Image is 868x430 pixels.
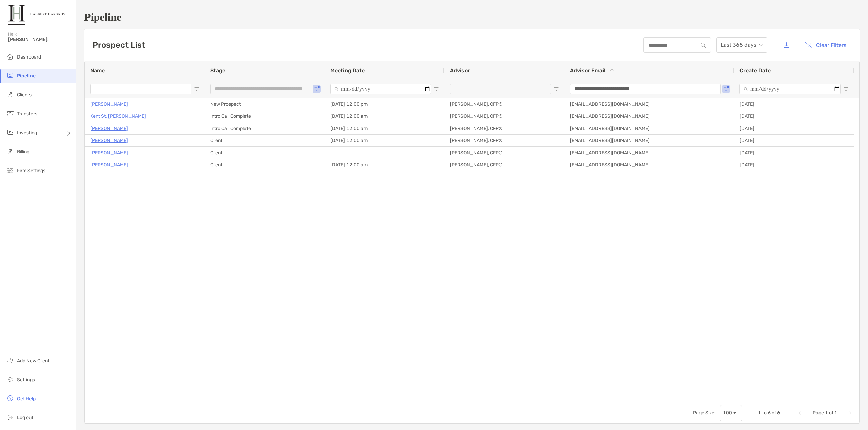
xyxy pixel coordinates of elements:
span: 6 [768,410,771,416]
span: [PERSON_NAME]! [8,37,72,42]
img: clients icon [6,90,14,98]
img: input icon [701,43,706,48]
a: [PERSON_NAME] [90,100,128,108]
span: Transfers [17,111,37,117]
div: [PERSON_NAME], CFP® [445,159,565,171]
button: Open Filter Menu [723,86,729,92]
h3: Prospect List [93,40,145,50]
button: Open Filter Menu [194,86,199,92]
span: 1 [758,410,761,416]
span: Log out [17,415,33,421]
div: [PERSON_NAME], CFP® [445,98,565,110]
span: Page [813,410,824,416]
img: pipeline icon [6,71,14,80]
div: [DATE] [734,159,854,171]
div: [DATE] 12:00 am [325,122,445,134]
span: Meeting Date [330,67,365,74]
div: [EMAIL_ADDRESS][DOMAIN_NAME] [565,135,734,146]
button: Open Filter Menu [434,86,439,92]
img: settings icon [6,375,14,383]
button: Open Filter Menu [314,86,319,92]
div: [DATE] 12:00 am [325,110,445,122]
button: Clear Filters [800,38,851,52]
img: logout icon [6,413,14,421]
a: Kent St. [PERSON_NAME] [90,112,146,120]
input: Name Filter Input [90,84,191,94]
div: [EMAIL_ADDRESS][DOMAIN_NAME] [565,98,734,110]
div: Client [205,135,325,146]
span: Advisor [450,67,470,74]
div: First Page [796,410,802,416]
div: Page Size: [693,410,716,416]
span: Pipeline [17,73,36,79]
div: [EMAIL_ADDRESS][DOMAIN_NAME] [565,147,734,159]
div: [DATE] [734,110,854,122]
img: transfers icon [6,109,14,117]
span: of [829,410,833,416]
a: [PERSON_NAME] [90,149,128,157]
img: firm-settings icon [6,166,14,174]
input: Meeting Date Filter Input [330,84,431,94]
span: Settings [17,377,35,383]
span: Create Date [739,67,771,74]
div: Next Page [840,410,846,416]
div: [DATE] [734,147,854,159]
img: get-help icon [6,394,14,402]
div: [EMAIL_ADDRESS][DOMAIN_NAME] [565,122,734,134]
span: Firm Settings [17,168,45,174]
div: Client [205,147,325,159]
span: Clients [17,92,32,98]
div: New Prospect [205,98,325,110]
div: [DATE] [734,122,854,134]
img: billing icon [6,147,14,155]
span: Last 365 days [721,38,763,52]
div: 100 [723,410,732,416]
input: Advisor Email Filter Input [570,84,721,94]
div: [PERSON_NAME], CFP® [445,147,565,159]
span: Add New Client [17,358,50,364]
div: [DATE] 12:00 am [325,159,445,171]
div: [PERSON_NAME], CFP® [445,135,565,146]
img: investing icon [6,128,14,136]
a: [PERSON_NAME] [90,161,128,169]
button: Open Filter Menu [554,86,559,92]
span: 1 [825,410,828,416]
span: Investing [17,130,37,136]
img: add_new_client icon [6,356,14,364]
div: [PERSON_NAME], CFP® [445,122,565,134]
span: Stage [210,67,225,74]
img: dashboard icon [6,52,14,61]
div: - [325,147,445,159]
img: Zoe Logo [8,3,67,27]
span: Dashboard [17,54,41,60]
div: [EMAIL_ADDRESS][DOMAIN_NAME] [565,159,734,171]
a: [PERSON_NAME] [90,136,128,145]
span: 1 [834,410,837,416]
button: Open Filter Menu [843,86,849,92]
div: [DATE] [734,98,854,110]
span: to [762,410,767,416]
span: Get Help [17,396,36,402]
div: Client [205,159,325,171]
div: Page Size [720,405,742,421]
h1: Pipeline [84,11,860,23]
input: Create Date Filter Input [739,84,841,94]
span: Billing [17,149,29,155]
div: Intro Call Complete [205,110,325,122]
div: [DATE] 12:00 am [325,135,445,146]
span: Advisor Email [570,67,605,74]
span: of [772,410,776,416]
div: [PERSON_NAME], CFP® [445,110,565,122]
div: Last Page [848,410,854,416]
a: [PERSON_NAME] [90,124,128,133]
div: [EMAIL_ADDRESS][DOMAIN_NAME] [565,110,734,122]
div: [DATE] [734,135,854,146]
div: Intro Call Complete [205,122,325,134]
div: Previous Page [805,410,810,416]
